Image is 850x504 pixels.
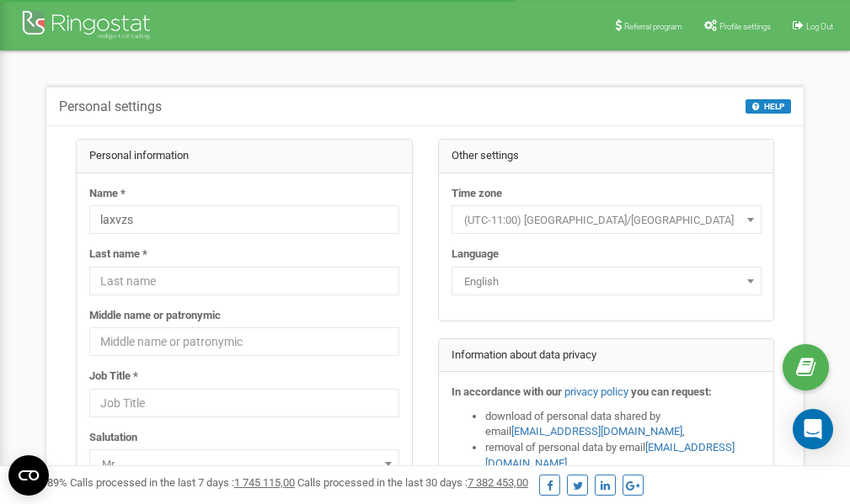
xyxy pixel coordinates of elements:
[624,22,682,31] span: Referral program
[511,425,682,438] a: [EMAIL_ADDRESS][DOMAIN_NAME]
[806,22,833,31] span: Log Out
[89,267,399,295] input: Last name
[8,455,49,496] button: Open CMP widget
[59,99,162,114] h5: Personal settings
[89,449,399,478] span: Mr.
[457,209,756,232] span: (UTC-11:00) Pacific/Midway
[452,247,499,263] label: Language
[89,247,147,263] label: Last name *
[468,476,528,489] u: 7 382 453,00
[439,339,774,373] div: Information about data privacy
[89,369,138,385] label: Job Title *
[234,476,295,489] u: 1 745 115,00
[70,476,295,489] span: Calls processed in the last 7 days :
[89,430,137,446] label: Salutation
[77,140,412,173] div: Personal information
[89,308,221,324] label: Middle name or patronymic
[89,186,126,202] label: Name *
[485,409,762,440] li: download of personal data shared by email ,
[89,327,399,356] input: Middle name or patronymic
[564,385,628,398] a: privacy policy
[452,186,502,202] label: Time zone
[452,267,762,295] span: English
[439,140,774,173] div: Other settings
[457,270,756,294] span: English
[95,453,393,476] span: Mr.
[452,205,762,234] span: (UTC-11:00) Pacific/Midway
[297,476,528,489] span: Calls processed in the last 30 days :
[793,409,833,449] div: Open Intercom Messenger
[719,22,771,31] span: Profile settings
[746,99,791,114] button: HELP
[89,205,399,234] input: Name
[631,385,712,398] strong: you can request:
[89,389,399,417] input: Job Title
[452,385,562,398] strong: In accordance with our
[485,440,762,471] li: removal of personal data by email ,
